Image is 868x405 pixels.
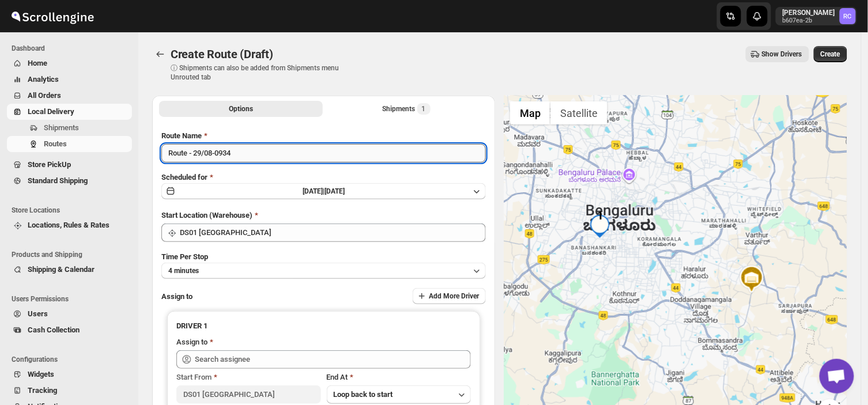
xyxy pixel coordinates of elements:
[422,104,426,113] span: 1
[44,139,67,148] span: Routes
[28,221,110,229] span: Locations, Rules & Rates
[28,386,57,395] span: Tracking
[327,385,471,404] button: Loop back to start
[229,104,253,113] span: Options
[510,101,550,124] button: Show street map
[176,336,207,348] div: Assign to
[176,320,471,332] h3: DRIVER 1
[820,359,854,393] a: Open chat
[814,46,847,62] button: Create
[7,55,132,71] button: Home
[334,390,393,399] span: Loop back to start
[161,263,486,279] button: 4 minutes
[746,46,809,62] button: Show Drivers
[168,266,199,275] span: 4 minutes
[28,265,95,274] span: Shipping & Calendar
[28,107,74,116] span: Local Delivery
[7,322,132,338] button: Cash Collection
[783,8,835,17] p: [PERSON_NAME]
[28,75,59,84] span: Analytics
[28,370,54,378] span: Widgets
[7,217,132,233] button: Locations, Rules & Rates
[180,224,486,242] input: Search location
[327,372,471,383] div: End At
[383,103,431,115] div: Shipments
[7,136,132,152] button: Routes
[171,63,352,82] p: ⓘ Shipments can also be added from Shipments menu Unrouted tab
[7,88,132,104] button: All Orders
[844,13,852,20] text: RC
[12,250,133,259] span: Products and Shipping
[12,294,133,304] span: Users Permissions
[28,91,61,100] span: All Orders
[161,144,486,162] input: Eg: Bengaluru Route
[550,101,607,124] button: Show satellite imagery
[7,120,132,136] button: Shipments
[7,262,132,278] button: Shipping & Calendar
[28,309,48,318] span: Users
[28,325,80,334] span: Cash Collection
[176,373,212,381] span: Start From
[12,206,133,215] span: Store Locations
[776,7,857,25] button: User menu
[821,50,840,59] span: Create
[429,292,479,301] span: Add More Driver
[588,215,612,238] div: 1
[44,123,79,132] span: Shipments
[7,306,132,322] button: Users
[161,211,252,219] span: Start Location (Warehouse)
[7,71,132,88] button: Analytics
[12,355,133,364] span: Configurations
[7,366,132,383] button: Widgets
[159,101,323,117] button: All Route Options
[171,47,273,61] span: Create Route (Draft)
[12,44,133,53] span: Dashboard
[413,288,486,304] button: Add More Driver
[303,187,324,195] span: [DATE] |
[324,187,345,195] span: [DATE]
[28,160,71,169] span: Store PickUp
[195,350,471,369] input: Search assignee
[840,8,856,24] span: Rahul Chopra
[325,101,489,117] button: Selected Shipments
[7,383,132,399] button: Tracking
[9,2,96,31] img: ScrollEngine
[28,59,47,67] span: Home
[161,183,486,199] button: [DATE]|[DATE]
[161,131,202,140] span: Route Name
[161,173,207,181] span: Scheduled for
[152,46,168,62] button: Routes
[762,50,802,59] span: Show Drivers
[28,176,88,185] span: Standard Shipping
[161,252,208,261] span: Time Per Stop
[783,17,835,24] p: b607ea-2b
[161,292,193,301] span: Assign to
